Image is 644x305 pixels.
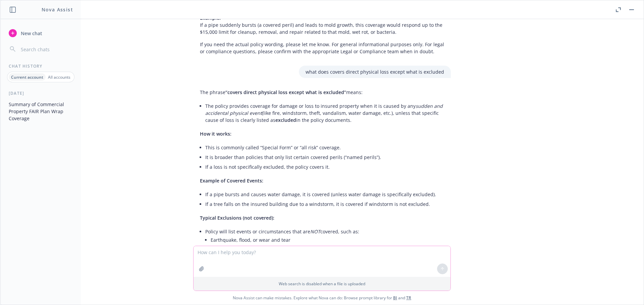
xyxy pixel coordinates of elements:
[393,295,397,301] a: BI
[198,281,446,287] p: Web search is disabled when a file is uploaded
[205,101,444,125] li: The policy provides coverage for damage or loss to insured property when it is caused by any (lik...
[205,199,444,209] li: If a tree falls on the insured building due to a windstorm, it is covered if windstorm is not exc...
[205,162,444,172] li: If a loss is not specifically excluded, the policy covers it.
[306,68,444,75] p: what does covers direct physical loss except what is excluded
[200,15,221,21] span: Example:
[200,14,444,35] p: If a pipe suddenly bursts (a covered peril) and leads to mold growth, this coverage would respond...
[205,152,444,162] li: It is broader than policies that only list certain covered perils (“named perils”).
[200,89,444,96] p: The phrase means:
[3,291,641,305] span: Nova Assist can make mistakes. Explore what Nova can do: Browse prompt library for and
[6,99,75,124] button: Summary of Commercial Property FAIR Plan Wrap Coverage
[205,103,443,116] em: sudden and accidental physical event
[205,227,444,295] li: Policy will list events or circumstances that are covered, such as:
[275,117,296,123] span: excluded
[205,189,444,199] li: If a pipe bursts and causes water damage, it is covered (unless water damage is specifically excl...
[406,295,411,301] a: TR
[211,235,444,245] li: Earthquake, flood, or wear and tear
[42,6,73,13] h1: Nova Assist
[205,143,444,152] li: This is commonly called “Special Form” or “all risk” coverage.
[1,90,81,96] div: [DATE]
[200,41,444,55] p: If you need the actual policy wording, please let me know. For general informational purposes onl...
[211,245,444,254] li: War or nuclear hazard
[310,228,320,235] em: NOT
[200,215,274,221] span: Typical Exclusions (not covered):
[225,89,346,95] span: “covers direct physical loss except what is excluded”
[48,74,70,80] p: All accounts
[1,63,81,69] div: Chat History
[11,74,43,80] p: Current account
[19,30,42,37] span: New chat
[19,45,73,54] input: Search chats
[6,27,75,39] button: New chat
[200,131,231,137] span: How it works:
[200,177,263,184] span: Example of Covered Events:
